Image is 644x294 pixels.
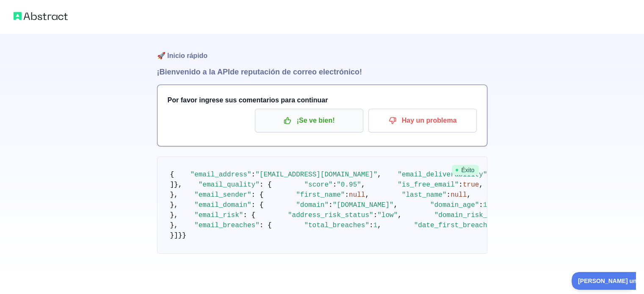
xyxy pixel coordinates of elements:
span: : [252,171,256,179]
span: "low" [377,212,398,219]
img: Logotipo abstracto [14,10,68,22]
span: true [463,181,479,189]
font: 🚀 Inicio rápido [157,52,208,59]
span: , [479,181,483,189]
font: [PERSON_NAME] una pregunta [6,5,95,12]
span: "score" [304,181,332,189]
span: : [333,181,337,189]
button: Hay un problema [368,109,477,132]
span: null [349,191,365,199]
iframe: Activar/desactivar soporte al cliente [572,272,636,290]
span: "total_breaches" [304,222,369,229]
span: 1 [373,222,378,229]
span: "email_sender" [194,191,251,199]
span: "first_name" [296,191,345,199]
span: "0.95" [337,181,361,189]
span: : [446,191,451,199]
span: , [398,212,402,219]
span: "date_first_breached" [414,222,500,229]
span: "email_breaches" [194,222,260,229]
span: : [373,212,378,219]
span: : [479,201,483,209]
font: Por favor ingrese sus comentarios para continuar [168,96,328,104]
span: { [170,171,174,179]
span: "last_name" [402,191,447,199]
font: ¡Bienvenido a la API [157,68,230,76]
span: , [467,191,471,199]
font: Hay un problema [402,117,457,124]
span: "domain_risk_status" [434,212,516,219]
font: ! [359,68,362,76]
span: : [345,191,349,199]
span: , [377,171,381,179]
span: : [369,222,373,229]
span: 11020 [483,201,503,209]
span: , [365,191,369,199]
span: "email_address" [191,171,252,179]
span: "[EMAIL_ADDRESS][DOMAIN_NAME]" [255,171,377,179]
font: de reputación de correo electrónico [230,68,359,76]
span: : { [252,201,264,209]
span: "email_risk" [194,212,243,219]
span: "domain_age" [430,201,479,209]
span: : [459,181,463,189]
span: "email_quality" [199,181,260,189]
span: : { [260,222,272,229]
span: null [451,191,467,199]
span: : [329,201,333,209]
button: ¡Se ve bien! [255,109,363,132]
span: : { [260,181,272,189]
span: "email_deliverability" [398,171,487,179]
span: "[DOMAIN_NAME]" [333,201,394,209]
span: "address_risk_status" [288,212,373,219]
span: , [394,201,398,209]
span: , [361,181,365,189]
font: ¡Se ve bien! [297,117,335,124]
span: "email_domain" [194,201,251,209]
span: : { [243,212,255,219]
span: , [377,222,381,229]
span: "domain" [296,201,329,209]
font: Éxito [461,167,474,173]
span: : { [252,191,264,199]
span: "is_free_email" [398,181,459,189]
